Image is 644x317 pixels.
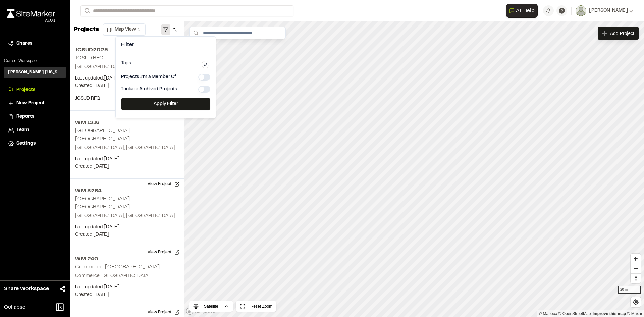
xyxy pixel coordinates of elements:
a: Mapbox logo [186,307,215,315]
div: Open AI Assistant [506,4,540,18]
h2: [GEOGRAPHIC_DATA], [GEOGRAPHIC_DATA] [75,197,130,209]
p: Last updated: [DATE] [75,224,178,231]
button: Search [80,5,93,16]
p: Commerce, [GEOGRAPHIC_DATA] [75,272,178,280]
button: Zoom out [631,264,641,273]
h2: WM 3284 [75,187,178,195]
h2: JCSUD2025 [75,46,178,54]
span: Reports [16,113,34,120]
label: Tags [121,61,131,66]
p: JCSUD RFQ [75,95,178,102]
a: Projects [8,86,62,94]
span: Settings [16,140,36,147]
h2: WM 1216 [75,119,178,127]
p: Created: [DATE] [75,82,178,90]
p: [GEOGRAPHIC_DATA], [GEOGRAPHIC_DATA] [75,144,178,152]
div: Oh geez...please don't... [7,18,55,24]
span: AI Help [516,7,535,15]
span: Share Workspace [4,285,49,293]
span: Projects [16,86,35,94]
a: Reports [8,113,62,120]
h4: Filter [121,42,210,50]
a: Maxar [627,311,642,316]
button: Zoom in [631,254,641,264]
img: rebrand.png [7,9,55,18]
h2: WM 240 [75,255,178,263]
button: Edit Tags [202,61,209,68]
span: [PERSON_NAME] [589,7,628,14]
button: Apply Filter [121,98,210,110]
button: Find my location [631,297,641,307]
h2: Commerce, [GEOGRAPHIC_DATA] [75,265,160,269]
a: Mapbox [539,311,557,316]
p: Projects [74,25,99,34]
label: Projects I'm a Member Of [121,75,176,80]
button: Open AI Assistant [506,4,538,18]
label: Include Archived Projects [121,87,177,92]
h2: JCSUD RFQ [75,56,103,60]
p: Created: [DATE] [75,163,178,170]
p: [GEOGRAPHIC_DATA], [GEOGRAPHIC_DATA] [75,63,178,71]
button: Reset Zoom [236,301,276,312]
h3: [PERSON_NAME] [US_STATE] [8,69,62,75]
h2: [GEOGRAPHIC_DATA], [GEOGRAPHIC_DATA] [75,128,130,141]
span: Team [16,126,29,134]
img: User [576,5,586,16]
a: Map feedback [593,311,626,316]
p: Current Workspace [4,58,66,64]
button: Satellite [189,301,233,312]
div: 20 mi [618,286,641,294]
a: Settings [8,140,62,147]
p: Created: [DATE] [75,231,178,239]
a: New Project [8,100,62,107]
span: Collapse [4,303,25,311]
p: [GEOGRAPHIC_DATA], [GEOGRAPHIC_DATA] [75,212,178,220]
span: Add Project [610,30,634,37]
p: Last updated: [DATE] [75,284,178,291]
p: Last updated: [DATE] [75,156,178,163]
button: [PERSON_NAME] [576,5,633,16]
p: Last updated: [DATE] [75,75,178,82]
button: Reset bearing to north [631,273,641,283]
a: OpenStreetMap [558,311,591,316]
p: Created: [DATE] [75,291,178,299]
a: Team [8,126,62,134]
span: Shares [16,40,32,47]
span: New Project [16,100,45,107]
a: Shares [8,40,62,47]
canvas: Map [184,21,644,317]
button: View Project [144,179,184,190]
button: View Project [144,247,184,258]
